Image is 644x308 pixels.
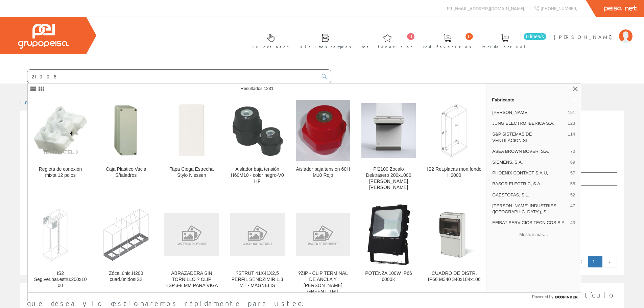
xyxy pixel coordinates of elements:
div: Tapa Ciega Estrecha Stylo Niessen [164,166,219,179]
input: Buscar ... [27,70,318,83]
div: IS2 Ret.placas mon.fondo H2000 [427,166,481,179]
span: 57 [570,170,575,176]
span: 1231 [264,86,273,91]
a: CUADRO DE DISTR. IP66 M340 340x184x106 CUADRO DE DISTR. IP66 M340 340x184x106 [422,199,487,303]
div: ABRAZADERA SIN TORNILLO ? CLIP ESP.3-8 MM PARA VIGA [164,270,219,289]
a: Aislador baja tension 60H M10 Rojo Aislador baja tension 60H M10 Rojo [290,95,356,198]
div: Regleta de conexión mixta 12 polos [33,166,88,179]
a: Inicio [20,99,49,105]
span: [PHONE_NUMBER] [541,5,577,11]
img: Caja Plastico Vacia S/taladros [99,103,153,158]
span: 55 [570,181,575,187]
a: ?ZIP - CLIP TERMINAL DE ANCLA Y BORNES - GAMA GREEN L.1MT ?ZIP - CLIP TERMINAL DE ANCLA Y [PERSON... [290,199,356,303]
a: IS2 Seg.ver.bar.estru.200x1000 IS2 Seg.ver.bar.estru.200x1000 [28,199,93,303]
span: 69 [570,159,575,165]
span: 43 [570,220,575,226]
span: Selectores [253,43,289,50]
span: 0 línea/s [524,33,546,40]
span: 52 [570,192,575,198]
img: Grupo Peisa [18,24,69,49]
div: IS2 Seg.ver.bar.estru.200x1000 [33,270,88,289]
span: Powered by [532,294,553,300]
span: JUNG ELECTRO IBERICA S.A. [492,120,565,126]
span: Art. favoritos [362,43,413,50]
span: [PERSON_NAME] [554,33,616,40]
img: CUADRO DE DISTR. IP66 M340 340x184x106 [427,208,481,262]
span: EFIBAT SERVICIOS TECNICOS S.A. [492,220,568,226]
a: Listado de artículos [27,138,130,154]
span: GAESTOPAS, S.L. [492,192,568,198]
a: Últimas compras [293,28,355,53]
div: ?STRUT 41X41X2,5 PERFIL SENDZIMIR L.3 MT - MAGNELIS [230,270,285,289]
span: S&P SISTEMAS DE VENTILACION,SL [492,131,565,143]
a: Powered by [532,293,581,301]
img: ABRAZADERA SIN TORNILLO ? CLIP ESP.3-8 MM PARA VIGA [164,213,219,256]
span: 0 [466,33,473,40]
a: ?STRUT 41X41X2,5 PERFIL SENDZIMIR L.3 MT - MAGNELIS ?STRUT 41X41X2,5 PERFIL SENDZIMIR L.3 MT - MA... [225,199,290,303]
button: Mostrar más… [489,229,578,240]
img: Pf2100 Zocalo Del/trasero 200x1000 Chapa Acero Eldon [361,103,416,158]
img: Aislador baja tension 60H M10 Rojo [296,100,350,161]
div: Pf2100 Zocalo Del/trasero 200x1000 [PERSON_NAME] [PERSON_NAME] [361,166,416,191]
img: IS2 Seg.ver.bar.estru.200x1000 [33,208,88,262]
div: Caja Plastico Vacia S/taladros [99,166,153,179]
span: BASOR ELECTRIC, S.A. [492,181,568,187]
span: 0 [407,33,414,40]
span: 47 [570,203,575,215]
a: Pf2100 Zocalo Del/trasero 200x1000 Chapa Acero Eldon Pf2100 Zocalo Del/trasero 200x1000 [PERSON_N... [356,95,421,198]
span: Resultados: [240,86,273,91]
img: Zócal.únic.H200 cuad.únidosIS2 [99,208,153,262]
a: Zócal.únic.H200 cuad.únidosIS2 Zócal.únic.H200 cuad.únidosIS2 [93,199,159,303]
img: IS2 Ret.placas mon.fondo H2000 [427,103,481,158]
div: CUADRO DE DISTR. IP66 M340 340x184x106 [427,270,481,283]
div: ?ZIP - CLIP TERMINAL DE ANCLA Y [PERSON_NAME] GREEN L.1MT [296,270,350,295]
div: Aislador baja tension 60H M10 Rojo [296,166,350,179]
a: Regleta de conexión mixta 12 polos Regleta de conexión mixta 12 polos [28,95,93,198]
a: [PERSON_NAME] [554,28,633,34]
div: Aislador baja tensión H60M10 - color negro-V0 HF [230,166,285,185]
img: ?STRUT 41X41X2,5 PERFIL SENDZIMIR L.3 MT - MAGNELIS [230,213,285,256]
a: POTENZA 100W IP66 6000K POTENZA 100W IP66 6000K [356,199,421,303]
img: Tapa Ciega Estrecha Stylo Niessen [164,103,219,158]
a: Página actual [588,256,602,267]
a: Fabricante [486,94,581,105]
img: ?ZIP - CLIP TERMINAL DE ANCLA Y BORNES - GAMA GREEN L.1MT [296,213,350,256]
a: IS2 Ret.placas mon.fondo H2000 IS2 Ret.placas mon.fondo H2000 [422,95,487,198]
span: [PERSON_NAME] [492,110,565,116]
h1: 210099 [27,121,617,135]
span: 70 [570,148,575,155]
span: 191 [568,110,575,116]
span: [EMAIL_ADDRESS][DOMAIN_NAME] [453,5,524,11]
img: POTENZA 100W IP66 6000K [367,204,410,265]
span: PHOENIX CONTACT S.A.U, [492,170,568,176]
span: ASEA BROWN BOVERI S.A. [492,148,568,155]
span: Si no ha encontrado algún artículo en nuestro catálogo introduzca aquí la cantidad y la descripci... [27,291,616,307]
a: Página siguiente [602,256,617,267]
span: 123 [568,120,575,126]
div: Mostrando página 1 de 1 [27,255,267,265]
span: Ped. favoritos [423,43,471,50]
span: 114 [568,131,575,143]
label: Mostrar [27,160,86,170]
div: POTENZA 100W IP66 6000K [361,270,416,283]
img: Regleta de conexión mixta 12 polos [33,106,88,155]
img: Aislador baja tensión H60M10 - color negro-V0 HF [230,104,285,157]
span: Últimas compras [300,43,351,50]
a: Selectores [246,28,292,53]
span: SIEMENS, S.A. [492,159,568,165]
span: Pedido actual [482,43,528,50]
a: Aislador baja tensión H60M10 - color negro-V0 HF Aislador baja tensión H60M10 - color negro-V0 HF [225,95,290,198]
span: [PERSON_NAME] INDUSTRIES ([GEOGRAPHIC_DATA]), S.L. [492,203,568,215]
a: ABRAZADERA SIN TORNILLO ? CLIP ESP.3-8 MM PARA VIGA ABRAZADERA SIN TORNILLO ? CLIP ESP.3-8 MM PAR... [159,199,224,303]
div: Zócal.únic.H200 cuad.únidosIS2 [99,270,153,283]
a: Tapa Ciega Estrecha Stylo Niessen Tapa Ciega Estrecha Stylo Niessen [159,95,224,198]
a: Caja Plastico Vacia S/taladros Caja Plastico Vacia S/taladros [93,95,159,198]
